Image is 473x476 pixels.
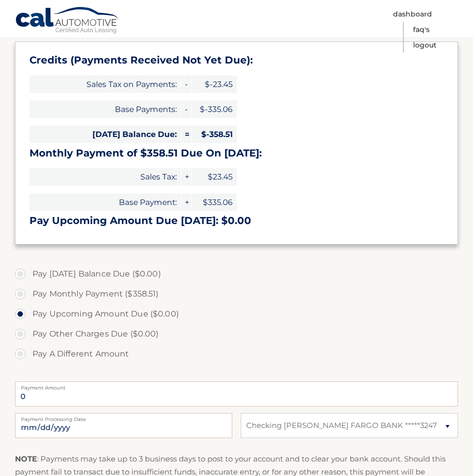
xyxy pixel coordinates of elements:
a: Dashboard [393,6,432,22]
span: $23.45 [192,168,237,185]
span: - [181,75,191,93]
span: = [181,125,191,143]
a: Logout [413,37,437,53]
span: Base Payment: [29,193,181,211]
span: $-23.45 [192,75,237,93]
label: Payment Processing Date [15,413,232,421]
label: Payment Amount [15,381,458,389]
span: Base Payments: [29,100,181,118]
span: Sales Tax on Payments: [29,75,181,93]
span: [DATE] Balance Due: [29,125,181,143]
span: $335.06 [192,193,237,211]
strong: NOTE [15,454,37,463]
span: + [181,193,191,211]
input: Payment Date [15,413,232,438]
span: $-335.06 [192,100,237,118]
label: Pay Other Charges Due ($0.00) [15,324,458,344]
span: Sales Tax: [29,168,181,185]
a: Cal Automotive [15,6,120,35]
span: + [181,168,191,185]
h3: Monthly Payment of $358.51 Due On [DATE]: [29,147,444,159]
label: Pay Upcoming Amount Due ($0.00) [15,304,458,324]
label: Pay A Different Amount [15,344,458,364]
label: Pay [DATE] Balance Due ($0.00) [15,264,458,284]
label: Pay Monthly Payment ($358.51) [15,284,458,304]
h3: Pay Upcoming Amount Due [DATE]: $0.00 [29,214,444,227]
span: $-358.51 [192,125,237,143]
input: Payment Amount [15,381,458,406]
span: - [181,100,191,118]
h3: Credits (Payments Received Not Yet Due): [29,54,444,66]
a: FAQ's [413,22,430,37]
